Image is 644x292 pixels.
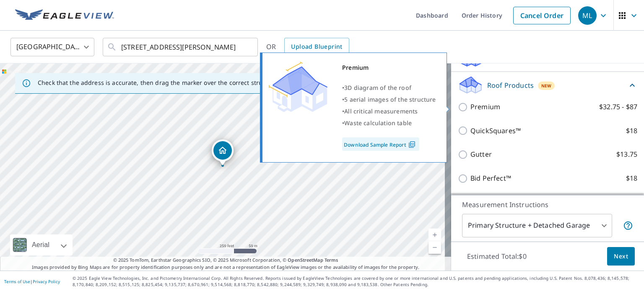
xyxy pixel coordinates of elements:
div: Roof ProductsNew [458,75,637,95]
div: OR [266,38,349,56]
span: Your report will include the primary structure and a detached garage if one exists. [623,221,633,231]
span: 5 aerial images of the structure [344,95,436,103]
div: [GEOGRAPHIC_DATA] [10,35,94,59]
img: EV Logo [15,9,114,22]
div: Aerial [29,234,52,255]
img: Premium [269,62,327,112]
div: Dropped pin, building 1, Residential property, 12 Pine Dr Roosevelt, NJ 08555 [212,139,234,166]
div: • [342,117,436,129]
p: © 2025 Eagle View Technologies, Inc. and Pictometry International Corp. All Rights Reserved. Repo... [73,275,640,288]
a: Upload Blueprint [284,38,349,56]
span: New [541,82,552,89]
div: • [342,94,436,105]
p: $13.75 [616,149,637,160]
a: Cancel Order [513,7,571,24]
div: Aerial [10,234,73,255]
p: Premium [470,102,500,112]
p: Bid Perfect™ [470,173,511,184]
span: Waste calculation table [344,119,412,127]
span: 3D diagram of the roof [344,84,411,92]
input: Search by address or latitude-longitude [121,35,241,59]
span: Upload Blueprint [291,42,342,52]
a: Current Level 17, Zoom Out [428,241,441,254]
p: Check that the address is accurate, then drag the marker over the correct structure. [38,79,279,87]
div: Premium [342,62,436,74]
a: Privacy Policy [33,279,60,284]
span: Next [614,251,628,262]
p: QuickSquares™ [470,126,521,136]
div: • [342,105,436,117]
p: Gutter [470,149,492,160]
a: Terms [325,257,338,263]
p: $18 [626,126,637,136]
span: © 2025 TomTom, Earthstar Geographics SIO, © 2025 Microsoft Corporation, © [113,257,338,264]
p: $32.75 - $87 [599,102,637,112]
p: $18 [626,173,637,184]
div: • [342,82,436,94]
button: Next [607,247,635,266]
a: Download Sample Report [342,137,419,151]
img: Pdf Icon [406,141,418,148]
a: Current Level 17, Zoom In [428,229,441,241]
div: Primary Structure + Detached Garage [462,214,612,237]
div: ML [578,6,597,25]
a: Terms of Use [4,279,30,284]
p: | [4,279,60,284]
p: Estimated Total: $0 [460,247,533,266]
p: Measurement Instructions [462,200,633,210]
span: All critical measurements [344,107,418,115]
p: Roof Products [487,80,534,90]
a: OpenStreetMap [288,257,323,263]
